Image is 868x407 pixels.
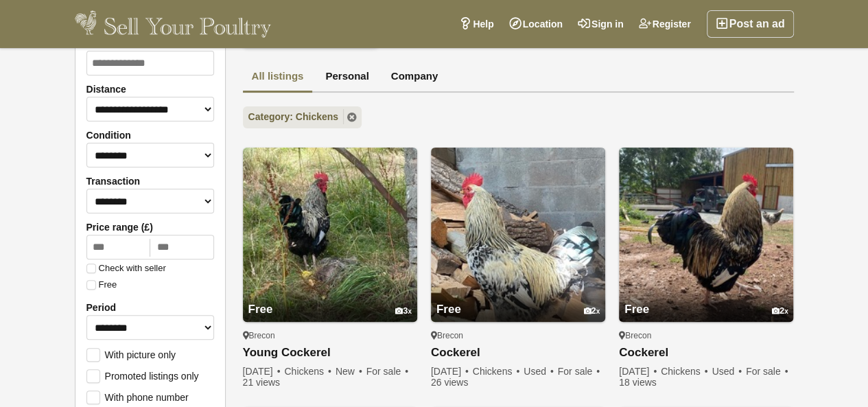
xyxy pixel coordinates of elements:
label: With phone number [86,391,189,403]
label: Transaction [86,176,214,187]
a: Young Cockerel [243,346,417,360]
span: 18 views [619,377,656,388]
a: Free 2 [619,277,793,322]
span: Free [248,303,273,316]
img: Cockerel [619,148,793,322]
span: Used [524,366,555,377]
a: Category: Chickens [243,106,362,128]
img: Sell Your Poultry [75,10,272,38]
label: Distance [86,84,214,95]
label: Price range (£) [86,222,214,233]
a: Personal [316,62,377,93]
label: Period [86,302,214,313]
a: Cockerel [619,346,793,360]
img: Young Cockerel [243,148,417,322]
div: Brecon [243,330,417,341]
a: All listings [243,62,313,93]
label: With picture only [86,348,176,360]
div: 2 [772,306,788,316]
a: Company [382,62,447,93]
span: Free [624,303,649,316]
span: Used [712,366,743,377]
span: Chickens [473,366,521,377]
a: Help [451,10,501,38]
span: New [336,366,364,377]
a: Sign in [570,10,631,38]
a: Free 3 [243,277,417,322]
div: 3 [395,306,412,316]
label: Free [86,280,117,290]
span: [DATE] [431,366,470,377]
a: Register [631,10,699,38]
label: Condition [86,130,214,141]
span: 26 views [431,377,468,388]
span: [DATE] [619,366,658,377]
span: For sale [746,366,789,377]
div: Brecon [619,330,793,341]
a: Post an ad [707,10,794,38]
div: 2 [583,306,600,316]
span: For sale [366,366,410,377]
a: Location [502,10,570,38]
span: For sale [558,366,601,377]
a: Free 2 [431,277,605,322]
img: Cockerel [431,148,605,322]
a: Cockerel [431,346,605,360]
span: 21 views [243,377,280,388]
span: Free [436,303,461,316]
span: Chickens [661,366,709,377]
label: Promoted listings only [86,369,199,382]
span: Chickens [284,366,333,377]
span: [DATE] [243,366,282,377]
label: Check with seller [86,264,166,273]
div: Brecon [431,330,605,341]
